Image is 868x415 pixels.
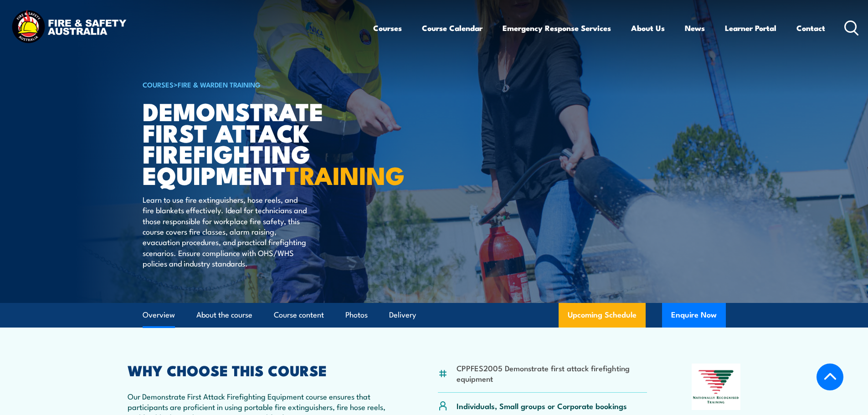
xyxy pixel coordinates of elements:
[685,16,705,40] a: News
[178,79,261,89] a: Fire & Warden Training
[286,155,405,193] strong: TRAINING
[457,400,627,411] p: Individuals, Small groups or Corporate bookings
[796,16,825,40] a: Contact
[503,16,611,40] a: Emergency Response Services
[274,303,324,327] a: Course content
[631,16,665,40] a: About Us
[143,100,368,185] h1: Demonstrate First Attack Firefighting Equipment
[559,303,646,328] a: Upcoming Schedule
[692,364,741,410] img: Nationally Recognised Training logo.
[457,363,647,384] li: CPPFES2005 Demonstrate first attack firefighting equipment
[422,16,483,40] a: Course Calendar
[143,79,368,90] h6: >
[725,16,776,40] a: Learner Portal
[389,303,416,327] a: Delivery
[143,303,175,327] a: Overview
[196,303,252,327] a: About the course
[345,303,368,327] a: Photos
[662,303,726,328] button: Enquire Now
[373,16,402,40] a: Courses
[128,364,394,376] h2: WHY CHOOSE THIS COURSE
[143,79,174,89] a: COURSES
[143,194,309,269] p: Learn to use fire extinguishers, hose reels, and fire blankets effectively. Ideal for technicians...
